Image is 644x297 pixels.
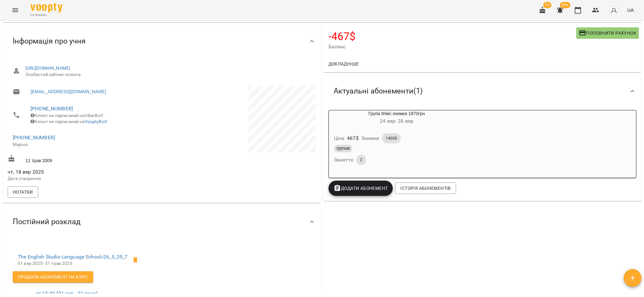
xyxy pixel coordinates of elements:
div: Постійний розклад [3,205,321,238]
span: Докладніше [329,60,359,68]
a: [PHONE_NUMBER] [31,106,73,112]
span: 1403$ [382,135,401,141]
span: 99+ [560,2,571,8]
button: Історія абонементів [395,183,456,194]
button: Додати Абонемент [329,181,393,196]
div: 11 трав 2009 [6,153,162,165]
h4: -467 $ [329,30,576,43]
span: Клієнт не підписаний на ViberBot! [31,113,103,118]
img: Voopty Logo [31,3,62,12]
a: ср,15:40 (01 вер - 31 трав) [36,290,98,296]
h6: Знижки [361,134,379,143]
span: Продати абонемент на Курс [18,273,88,281]
span: 2 [356,157,366,163]
p: Маріна [13,142,155,148]
button: Menu [8,3,23,18]
span: Постійний розклад [13,217,80,227]
span: Поповнити рахунок [579,29,636,37]
span: Актуальні абонементи ( 1 ) [334,86,423,96]
span: Історія абонементів [400,184,451,192]
span: Особистий кабінет клієнта [25,72,311,78]
button: Поповнити рахунок [576,27,639,39]
span: Додати Абонемент [334,184,388,192]
a: [URL][DOMAIN_NAME] [25,66,70,71]
span: Інформація про учня [13,36,86,46]
p: 01 вер 2025 - 31 трав 2026 [18,260,128,267]
p: 467 $ [347,135,359,142]
div: Актуальні абонементи(1) [323,75,642,107]
div: Інформація про учня [3,25,321,58]
button: Продати абонемент на Курс [13,271,93,283]
h6: Заняття [334,155,354,164]
span: 24 вер - 28 вер [380,118,413,124]
span: UA [627,7,634,13]
span: Клієнт не підписаний на ! [31,119,107,124]
button: UA [625,4,636,16]
button: Докладніше [326,58,362,70]
span: For Business [31,13,62,17]
a: The English Studio Language School»26_5_35_7 [18,254,128,260]
div: Група 8/міс знижка 1870грн [329,110,465,126]
a: [PHONE_NUMBER] [13,135,55,141]
p: Дата створення [8,176,160,182]
span: Нотатки [13,188,33,196]
a: VooptyBot [85,119,106,124]
button: Нотатки [8,186,38,198]
img: avatar_s.png [609,6,618,15]
span: Видалити клієнта з групи 26_5_35_7 для курсу 26_5_35_7? [128,252,143,267]
span: Баланс [329,43,576,51]
a: [EMAIL_ADDRESS][DOMAIN_NAME] [31,88,106,95]
button: Група 8/міс знижка 1870грн24 вер- 28 верЦіна467$Знижки1403$груповіЗаняття2 [329,110,465,173]
h6: Ціна [334,134,345,143]
span: чт, 18 вер 2025 [8,168,160,176]
span: 19 [543,2,551,8]
span: групові [334,146,352,151]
